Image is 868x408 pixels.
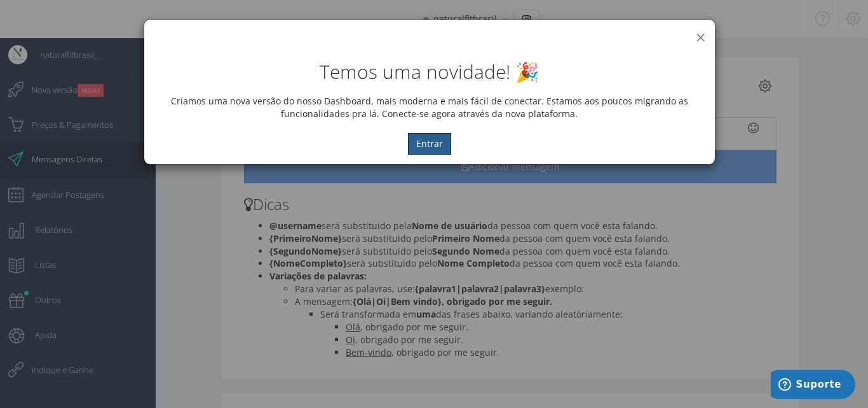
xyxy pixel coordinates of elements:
button: Entrar [408,133,451,155]
p: Criamos uma nova versão do nosso Dashboard, mais moderna e mais fácil de conectar. Estamos aos po... [154,95,705,120]
button: × [696,29,705,46]
h2: Temos uma novidade! 🎉 [154,61,705,82]
iframe: Abre um widget para que você possa encontrar mais informações [771,370,855,402]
